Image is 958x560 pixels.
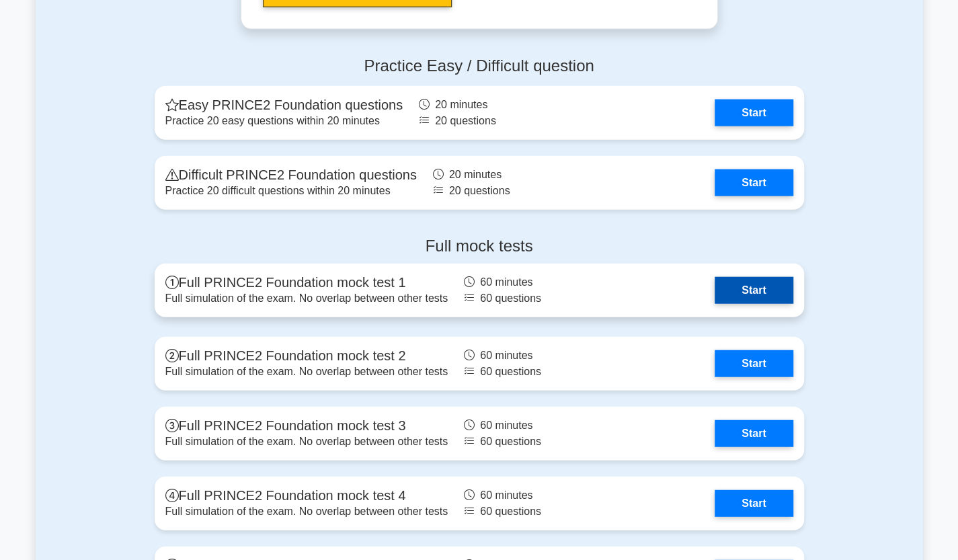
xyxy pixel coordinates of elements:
[715,169,793,196] a: Start
[715,99,793,126] a: Start
[715,277,793,304] a: Start
[715,420,793,447] a: Start
[155,56,804,76] h4: Practice Easy / Difficult question
[715,350,793,377] a: Start
[155,237,804,256] h4: Full mock tests
[715,490,793,517] a: Start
